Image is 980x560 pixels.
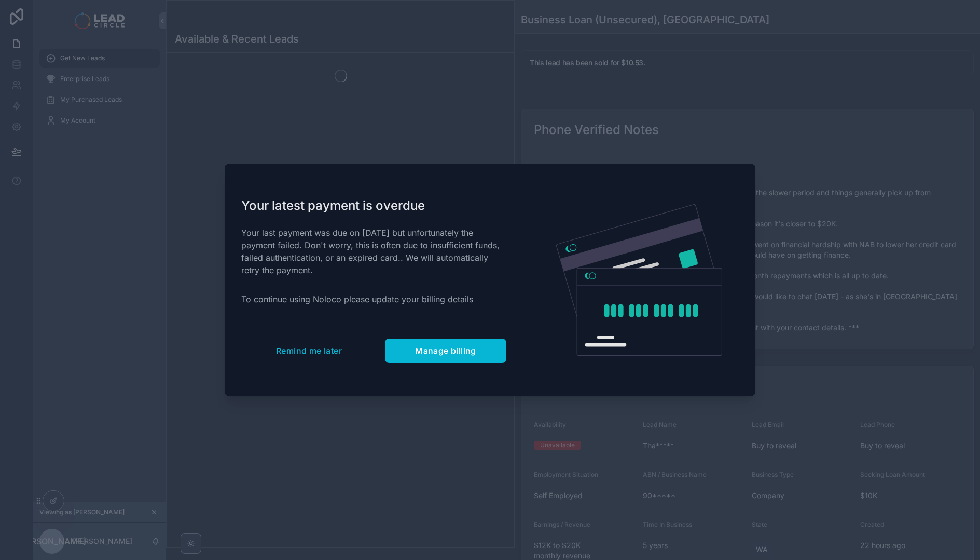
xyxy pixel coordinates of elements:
h1: Your latest payment is overdue [241,197,506,214]
p: Your last payment was due on [DATE] but unfortunately the payment failed. Don't worry, this is of... [241,226,506,276]
span: Manage billing [415,345,476,356]
img: Credit card illustration [556,204,722,356]
button: Remind me later [241,339,377,363]
span: Remind me later [276,345,342,356]
button: Manage billing [385,339,506,363]
p: To continue using Noloco please update your billing details [241,293,506,305]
